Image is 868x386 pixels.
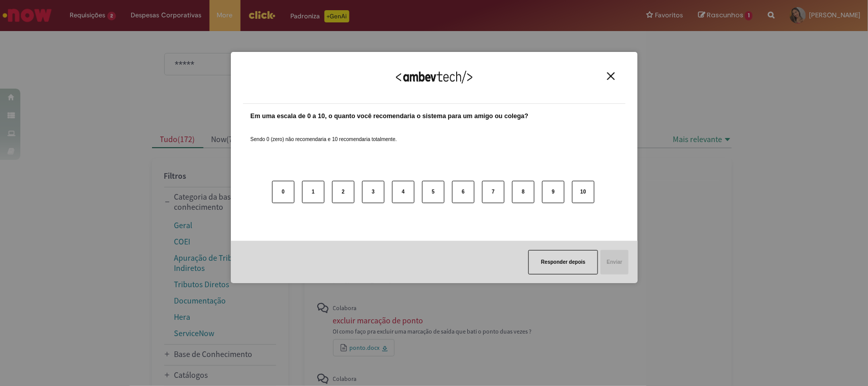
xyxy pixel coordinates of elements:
button: 5 [422,181,444,203]
img: Close [607,72,615,80]
button: 1 [302,181,324,203]
button: 10 [572,181,594,203]
button: Close [604,72,618,80]
button: Responder depois [528,250,598,274]
button: 2 [332,181,354,203]
button: 7 [482,181,504,203]
button: 0 [272,181,294,203]
img: Logo Ambevtech [396,71,472,84]
button: 6 [452,181,474,203]
button: 9 [542,181,564,203]
button: 4 [392,181,414,203]
label: Sendo 0 (zero) não recomendaria e 10 recomendaria totalmente. [251,124,397,143]
button: 8 [512,181,534,203]
button: 3 [362,181,384,203]
label: Em uma escala de 0 a 10, o quanto você recomendaria o sistema para um amigo ou colega? [251,112,529,121]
